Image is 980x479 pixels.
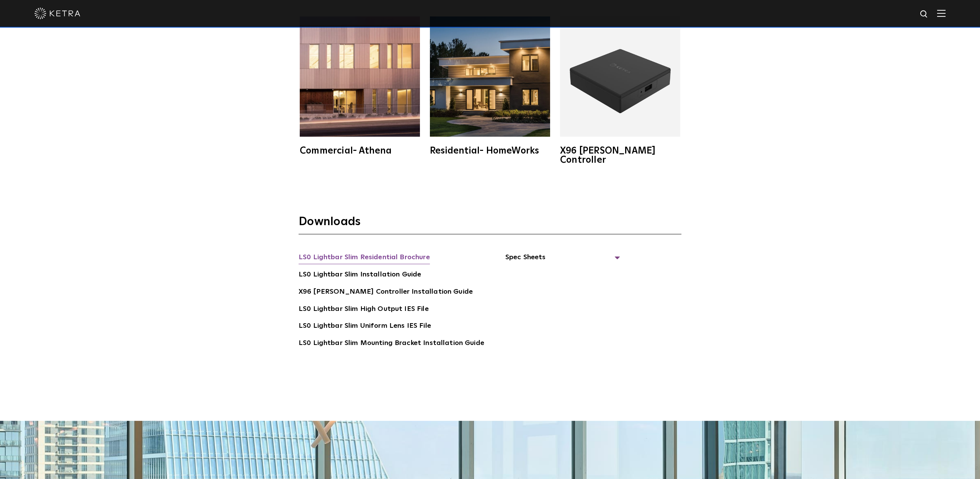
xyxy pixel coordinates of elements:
div: Commercial- Athena [300,146,420,155]
a: LS0 Lightbar Slim Uniform Lens IES File [299,320,431,333]
a: X96 [PERSON_NAME] Controller [559,16,681,165]
div: X96 [PERSON_NAME] Controller [560,146,680,165]
a: LS0 Lightbar Slim Mounting Bracket Installation Guide [299,338,484,350]
img: athena-square [300,16,420,137]
span: Spec Sheets [505,252,620,269]
a: Residential- HomeWorks [429,16,551,155]
img: ketra-logo-2019-white [34,8,80,19]
img: homeworks_hero [430,16,550,137]
img: search icon [920,10,929,19]
a: LS0 Lightbar Slim Installation Guide [299,269,421,281]
a: X96 [PERSON_NAME] Controller Installation Guide [299,286,473,299]
img: X96_Controller [560,16,680,137]
div: Residential- HomeWorks [430,146,550,155]
a: LS0 Lightbar Slim High Output IES File [299,304,429,316]
a: Commercial- Athena [299,16,421,155]
a: LS0 Lightbar Slim Residential Brochure [299,252,430,264]
h3: Downloads [299,214,681,234]
img: Hamburger%20Nav.svg [937,10,946,17]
